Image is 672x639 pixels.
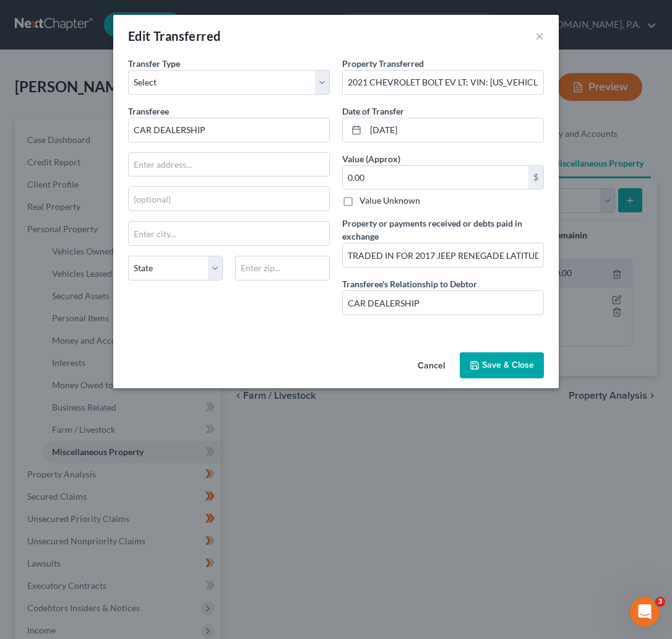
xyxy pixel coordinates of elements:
[535,28,544,43] button: ×
[342,217,544,243] label: Property or payments received or debts paid in exchange
[129,153,329,176] input: Enter address...
[128,58,180,69] span: Transfer Type
[342,152,400,165] label: Value (Approx)
[128,27,220,45] div: Edit Transferred
[343,71,543,94] input: ex. Title to 2004 Jeep Compass
[343,243,543,267] input: --
[655,597,665,607] span: 3
[366,118,543,142] input: MM/DD/YYYY
[528,166,543,189] div: $
[342,106,404,116] span: Date of Transfer
[630,597,660,627] iframe: Intercom live chat
[129,187,329,211] input: (optional)
[360,194,420,207] label: Value Unknown
[235,256,330,280] input: Enter zip...
[342,277,477,290] label: Transferee's Relationship to Debtor
[129,222,329,245] input: Enter city...
[129,118,329,142] input: Enter name...
[343,166,528,189] input: 0.00
[128,106,169,116] span: Transferee
[460,352,544,378] button: Save & Close
[342,58,424,69] span: Property Transferred
[343,291,543,315] input: --
[408,354,455,378] button: Cancel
